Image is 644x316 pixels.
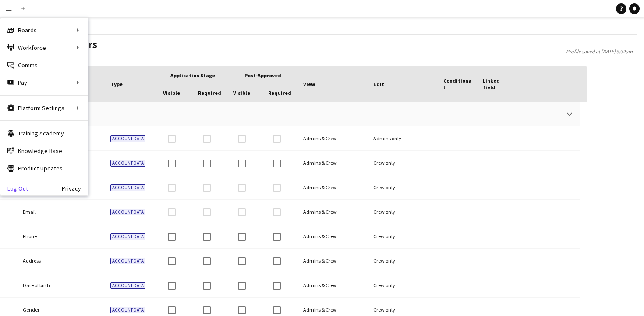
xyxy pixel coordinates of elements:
[298,273,368,297] div: Admins & Crew
[0,39,88,56] div: Workforce
[23,306,39,313] span: Gender
[483,77,512,90] span: Linked field
[23,257,41,264] span: Address
[110,258,145,264] span: Account data
[368,200,438,224] div: Crew only
[368,273,438,297] div: Crew only
[233,90,250,96] span: Visible
[163,90,180,96] span: Visible
[298,175,368,199] div: Admins & Crew
[0,185,28,192] a: Log Out
[298,151,368,175] div: Admins & Crew
[298,126,368,150] div: Admins & Crew
[0,74,88,91] div: Pay
[110,233,145,240] span: Account data
[110,135,145,142] span: Account data
[62,185,88,192] a: Privacy
[368,224,438,248] div: Crew only
[303,81,315,87] span: View
[170,72,215,79] span: Application stage
[0,99,88,117] div: Platform Settings
[0,142,88,160] a: Knowledge Base
[0,21,88,39] div: Boards
[268,90,291,96] span: Required
[23,233,37,240] span: Phone
[0,125,88,142] a: Training Academy
[368,126,438,150] div: Admins only
[110,282,145,289] span: Account data
[298,249,368,273] div: Admins & Crew
[368,249,438,273] div: Crew only
[110,160,145,167] span: Account data
[110,307,145,313] span: Account data
[443,77,472,90] span: Conditional
[0,160,88,177] a: Product Updates
[298,200,368,224] div: Admins & Crew
[110,184,145,191] span: Account data
[110,81,123,87] span: Type
[368,151,438,175] div: Crew only
[562,48,637,55] span: Profile saved at [DATE] 8:32am
[23,208,36,215] span: Email
[0,56,88,74] a: Comms
[368,175,438,199] div: Crew only
[298,224,368,248] div: Admins & Crew
[198,90,221,96] span: Required
[244,72,281,79] span: Post-Approved
[110,209,145,215] span: Account data
[23,282,50,288] span: Date of birth
[373,81,384,87] span: Edit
